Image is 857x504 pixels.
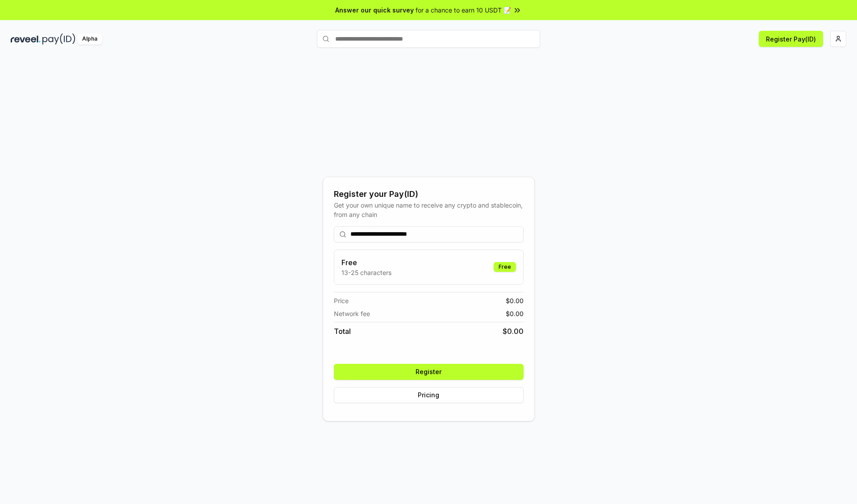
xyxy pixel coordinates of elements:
[334,364,524,380] button: Register
[506,296,524,305] span: $ 0.00
[334,309,370,318] span: Network fee
[334,200,524,219] div: Get your own unique name to receive any crypto and stablecoin, from any chain
[77,33,102,45] div: Alpha
[341,268,391,277] p: 13-25 characters
[506,309,524,318] span: $ 0.00
[334,188,524,200] div: Register your Pay(ID)
[334,387,524,403] button: Pricing
[341,257,391,268] h3: Free
[416,5,511,15] span: for a chance to earn 10 USDT 📝
[759,31,823,47] button: Register Pay(ID)
[335,5,414,15] span: Answer our quick survey
[42,33,75,45] img: pay_id
[334,296,349,305] span: Price
[494,262,516,272] div: Free
[11,33,41,45] img: reveel_dark
[334,326,351,337] span: Total
[503,326,524,337] span: $ 0.00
